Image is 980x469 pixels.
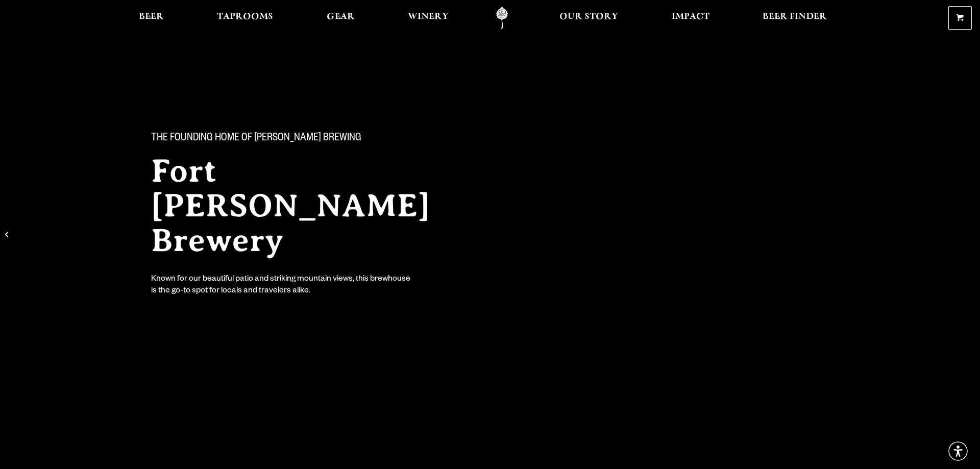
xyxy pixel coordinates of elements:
span: Beer [139,13,164,21]
span: Winery [408,13,449,21]
span: Our Story [559,13,618,21]
a: Beer [132,7,170,30]
a: Impact [665,7,716,30]
span: The Founding Home of [PERSON_NAME] Brewing [151,132,361,145]
div: Known for our beautiful patio and striking mountain views, this brewhouse is the go-to spot for l... [151,274,412,298]
a: Beer Finder [756,7,834,30]
span: Gear [327,13,355,21]
a: Gear [320,7,361,30]
a: Taprooms [210,7,280,30]
span: Impact [672,13,709,21]
a: Odell Home [483,7,521,30]
span: Beer Finder [763,13,827,21]
a: Our Story [553,7,625,30]
span: Taprooms [217,13,273,21]
a: Winery [401,7,455,30]
h2: Fort [PERSON_NAME] Brewery [151,154,470,258]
